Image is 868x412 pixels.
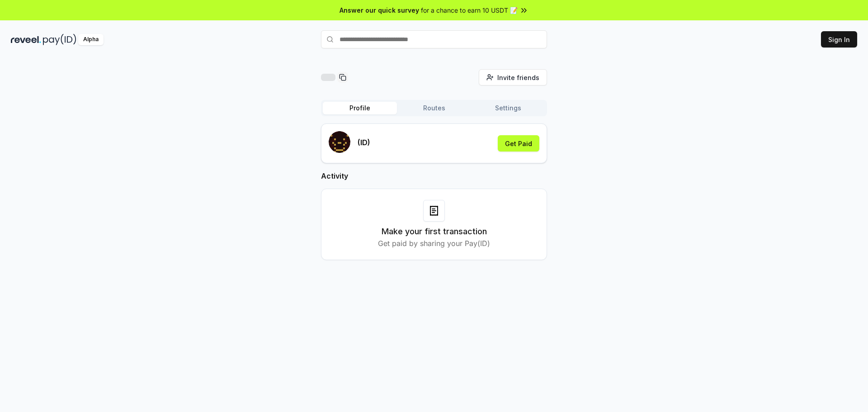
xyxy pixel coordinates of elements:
[321,170,547,181] h2: Activity
[323,102,397,114] button: Profile
[479,69,547,85] button: Invite friends
[497,73,539,82] span: Invite friends
[397,102,471,114] button: Routes
[382,225,487,238] h3: Make your first transaction
[421,5,518,15] span: for a chance to earn 10 USDT 📝
[78,34,104,45] div: Alpha
[821,31,857,47] button: Sign In
[378,238,490,249] p: Get paid by sharing your Pay(ID)
[358,137,370,148] p: (ID)
[471,102,545,114] button: Settings
[11,34,41,45] img: reveel_dark
[43,34,76,45] img: pay_id
[498,135,539,152] button: Get Paid
[340,5,419,15] span: Answer our quick survey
